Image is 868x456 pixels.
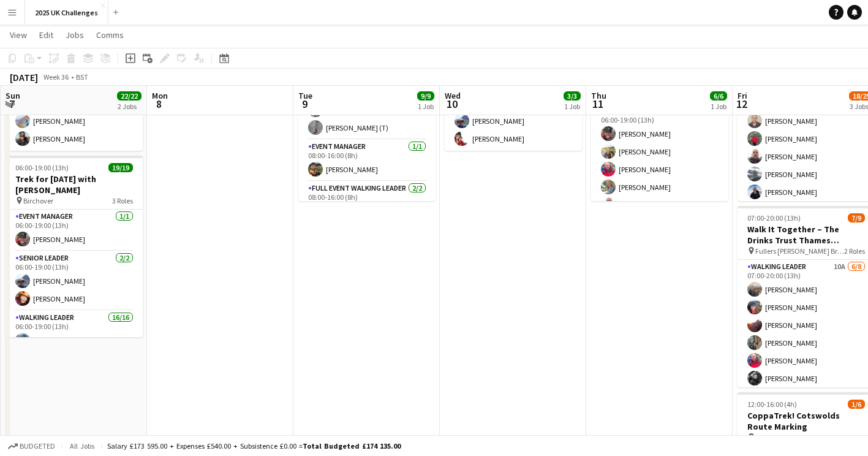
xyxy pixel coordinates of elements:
span: Wed [445,90,461,101]
span: 7/9 [848,213,865,222]
span: 8 [150,97,168,111]
span: 12:00-16:00 (4h) [747,400,797,409]
div: Salary £173 595.00 + Expenses £540.00 + Subsistence £0.00 = [107,441,401,450]
a: View [5,27,32,43]
span: 9 [296,97,312,111]
app-card-role: Walking Leader5/506:00-19:00 (13h)[PERSON_NAME][PERSON_NAME][PERSON_NAME][PERSON_NAME][PERSON_NAME] [591,104,728,217]
span: All jobs [67,441,97,450]
div: 1 Job [564,102,580,111]
button: 2025 UK Challenges [25,1,108,25]
h3: Trek for [DATE] with [PERSON_NAME] [6,173,143,196]
div: 1 Job [418,102,434,111]
app-card-role: Event Manager1/106:00-19:00 (13h)[PERSON_NAME] [6,210,143,251]
span: Sun [6,90,20,101]
span: 19/19 [108,163,133,172]
span: Tue [298,90,312,101]
div: BST [76,72,88,82]
a: Jobs [61,27,89,43]
span: 3/3 [564,91,581,101]
span: 6/6 [710,91,727,101]
app-card-role: Senior Leader2/206:00-19:00 (13h)[PERSON_NAME][PERSON_NAME] [6,251,143,311]
span: Edit [39,29,53,40]
button: Budgeted [6,439,57,453]
app-card-role: Event Manager1/108:00-16:00 (8h)[PERSON_NAME] [298,140,436,181]
span: Jobs [66,29,84,40]
span: CoppaTrek! Cotswolds Route Marking [755,433,847,442]
app-job-card: 06:00-19:00 (13h)19/19Trek for [DATE] with [PERSON_NAME] Birchover3 RolesEvent Manager1/106:00-19... [6,156,143,337]
div: 1 Job [711,102,726,111]
span: 22/22 [117,91,142,101]
span: 12 [736,97,747,111]
span: 06:00-19:00 (13h) [15,163,69,172]
div: [DATE] [10,71,38,83]
a: Comms [91,27,129,43]
span: 11 [589,97,606,111]
span: 9/9 [417,91,434,101]
span: Comms [96,29,124,40]
span: Fullers [PERSON_NAME] Brewery, [GEOGRAPHIC_DATA] [755,246,844,256]
a: Edit [34,27,58,43]
span: Birchover [23,196,53,205]
span: 7 [4,97,20,111]
span: 2 Roles [844,246,865,256]
span: 1 Role [847,433,865,442]
span: 07:00-20:00 (13h) [747,213,801,222]
span: View [10,29,27,40]
span: Budgeted [20,442,55,450]
span: 3 Roles [112,196,133,205]
app-card-role: Full Event Walking Leader2/208:00-16:00 (8h) [298,181,436,241]
span: 1/6 [848,400,865,409]
span: Total Budgeted £174 135.00 [303,441,401,450]
span: Fri [738,90,747,101]
span: Thu [591,90,606,101]
span: Week 36 [40,72,71,82]
span: 10 [443,97,461,111]
span: Mon [152,90,168,101]
div: 2 Jobs [118,102,141,111]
